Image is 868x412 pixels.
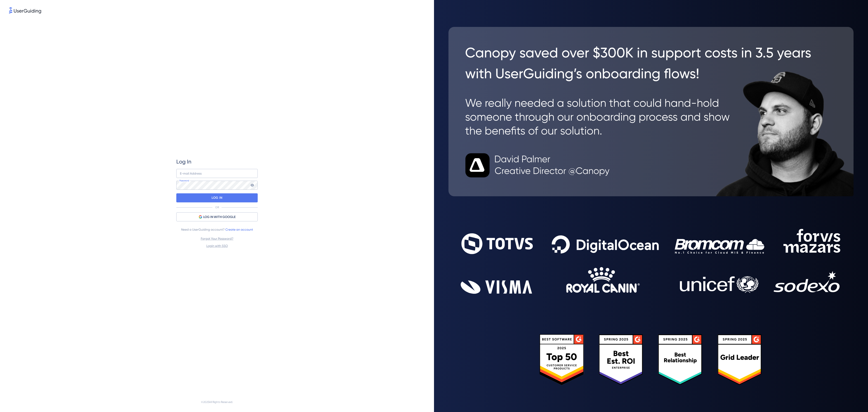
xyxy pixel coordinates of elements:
[203,214,236,220] span: LOG IN WITH GOOGLE
[176,158,191,165] span: Log In
[448,27,854,196] img: 26c0aa7c25a843aed4baddd2b5e0fa68.svg
[176,169,258,178] input: example@company.com
[206,244,228,248] a: Login with SSO
[215,206,219,209] p: OR
[201,237,234,240] a: Forgot Your Password?
[225,228,253,231] a: Create an account
[181,227,253,232] span: Need a UserGuiding account?
[461,229,841,294] img: 9302ce2ac39453076f5bc0f2f2ca889b.svg
[9,7,41,14] img: 8faab4ba6bc7696a72372aa768b0286c.svg
[201,399,233,405] span: © 2025 All Rights Reserved.
[212,194,222,201] p: LOG IN
[540,334,762,385] img: 25303e33045975176eb484905ab012ff.svg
